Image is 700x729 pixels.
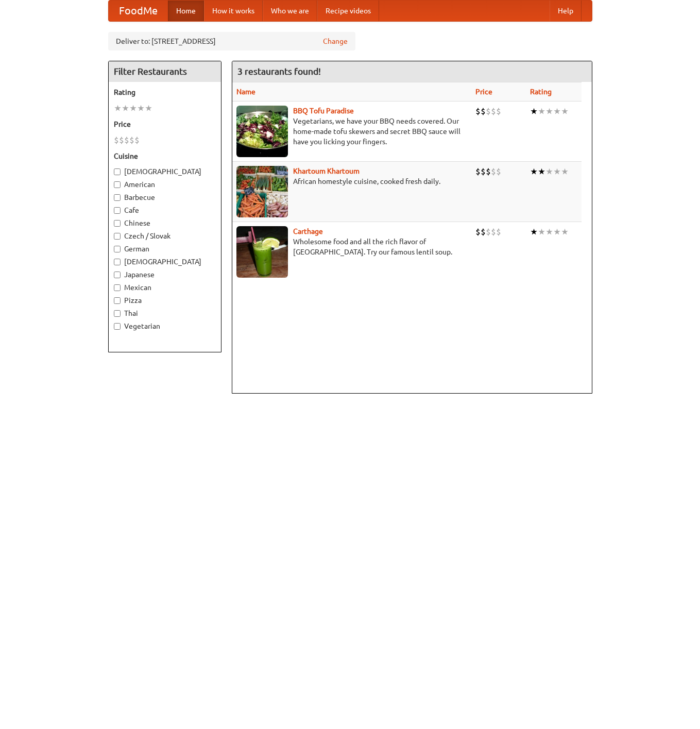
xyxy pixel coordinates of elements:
a: Who we are [263,1,317,21]
label: Mexican [114,282,216,293]
li: ★ [129,103,137,114]
label: American [114,179,216,190]
input: Vegetarian [114,323,121,330]
a: Name [236,88,255,96]
label: Japanese [114,269,216,280]
li: $ [481,106,486,117]
li: $ [491,166,496,177]
li: $ [486,166,491,177]
a: Recipe videos [317,1,379,21]
a: Khartoum Khartoum [293,167,360,175]
h5: Price [114,119,216,129]
h4: Filter Restaurants [109,61,221,82]
li: ★ [114,103,122,114]
p: Wholesome food and all the rich flavor of [GEOGRAPHIC_DATA]. Try our famous lentil soup. [236,236,467,257]
a: Home [168,1,204,21]
li: ★ [530,226,538,238]
li: ★ [553,106,561,117]
li: ★ [538,166,545,177]
img: carthage.jpg [236,226,288,278]
li: ★ [530,106,538,117]
h5: Cuisine [114,151,216,161]
li: ★ [530,166,538,177]
input: [DEMOGRAPHIC_DATA] [114,259,121,265]
label: Pizza [114,295,216,306]
li: $ [496,106,501,117]
li: ★ [553,226,561,238]
a: How it works [204,1,263,21]
p: African homestyle cuisine, cooked fresh daily. [236,176,467,187]
li: ★ [545,106,553,117]
li: ★ [561,106,569,117]
li: $ [496,166,501,177]
a: FoodMe [109,1,168,21]
h5: Rating [114,87,216,97]
p: Vegetarians, we have your BBQ needs covered. Our home-made tofu skewers and secret BBQ sauce will... [236,116,467,147]
label: [DEMOGRAPHIC_DATA] [114,166,216,177]
li: ★ [553,166,561,177]
li: $ [475,166,481,177]
a: Carthage [293,227,323,235]
img: khartoum.jpg [236,166,288,217]
label: Cafe [114,205,216,215]
li: $ [486,226,491,238]
li: ★ [145,103,152,114]
li: ★ [561,226,569,238]
li: $ [491,106,496,117]
li: ★ [538,106,545,117]
label: Thai [114,308,216,318]
input: Chinese [114,220,121,227]
input: Japanese [114,272,121,278]
label: Barbecue [114,192,216,202]
label: Czech / Slovak [114,231,216,241]
label: Vegetarian [114,321,216,331]
div: Deliver to: [STREET_ADDRESS] [108,32,355,50]
li: $ [496,226,501,238]
li: $ [124,134,129,146]
li: $ [491,226,496,238]
ng-pluralize: 3 restaurants found! [237,66,321,76]
label: [DEMOGRAPHIC_DATA] [114,257,216,267]
li: $ [114,134,119,146]
img: tofuparadise.jpg [236,106,288,157]
a: Rating [530,88,552,96]
li: $ [475,106,481,117]
a: Help [550,1,582,21]
li: $ [119,134,124,146]
li: $ [134,134,140,146]
a: Price [475,88,492,96]
input: American [114,181,121,188]
input: Pizza [114,297,121,304]
li: ★ [561,166,569,177]
li: $ [481,226,486,238]
li: ★ [137,103,145,114]
li: $ [129,134,134,146]
input: German [114,246,121,252]
li: ★ [545,166,553,177]
input: Thai [114,310,121,317]
li: $ [481,166,486,177]
li: ★ [545,226,553,238]
input: Czech / Slovak [114,233,121,240]
a: Change [323,36,348,46]
label: German [114,244,216,254]
li: $ [486,106,491,117]
li: ★ [538,226,545,238]
input: Mexican [114,284,121,291]
input: [DEMOGRAPHIC_DATA] [114,168,121,175]
li: ★ [122,103,129,114]
a: BBQ Tofu Paradise [293,107,354,115]
li: $ [475,226,481,238]
input: Barbecue [114,194,121,201]
input: Cafe [114,207,121,214]
label: Chinese [114,218,216,228]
